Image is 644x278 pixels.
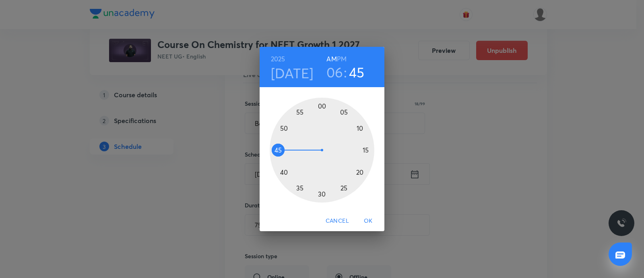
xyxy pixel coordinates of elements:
h3: : [344,64,347,81]
button: 2025 [271,53,285,65]
button: 45 [349,64,365,81]
button: Cancel [322,213,352,228]
button: OK [355,213,381,228]
button: AM [326,53,336,65]
span: OK [359,216,378,226]
span: Cancel [326,216,349,226]
button: [DATE] [271,65,314,82]
button: PM [337,53,347,65]
button: 06 [326,64,343,81]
